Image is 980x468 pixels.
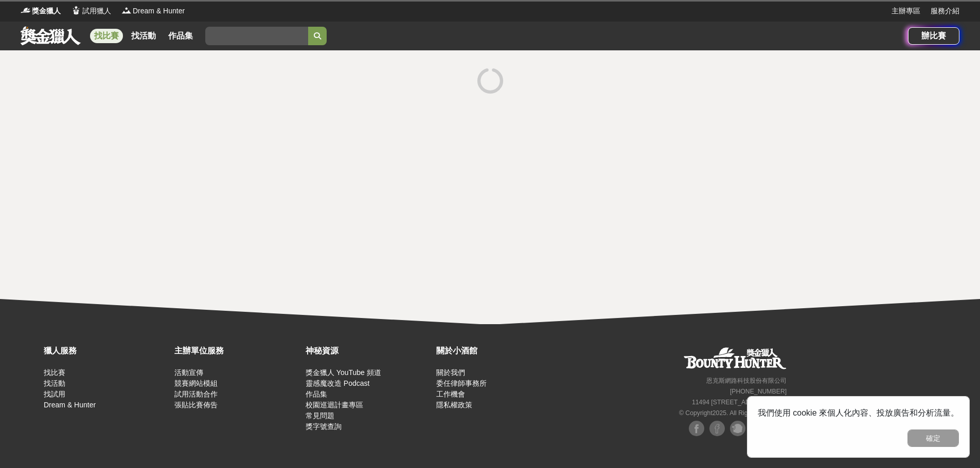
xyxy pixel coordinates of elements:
[44,379,65,387] a: 找活動
[436,401,472,409] a: 隱私權政策
[71,6,111,16] a: Logo試用獵人
[730,421,745,436] img: Plurk
[709,421,725,436] img: Facebook
[679,409,787,417] small: © Copyright 2025 . All Rights Reserved.
[692,399,787,406] small: 11494 [STREET_ADDRESS] 3 樓
[306,422,342,430] a: 獎字號查詢
[133,6,185,16] span: Dream & Hunter
[892,6,920,16] a: 主辦專區
[21,5,31,15] img: Logo
[436,379,487,387] a: 委任律師事務所
[21,6,61,16] a: Logo獎金獵人
[306,411,334,420] a: 常見問題
[44,401,96,409] a: Dream & Hunter
[306,368,381,377] a: 獎金獵人 YouTube 頻道
[730,388,787,395] small: [PHONE_NUMBER]
[82,6,111,16] span: 試用獵人
[706,377,787,384] small: 恩克斯網路科技股份有限公司
[90,29,123,43] a: 找比賽
[908,27,959,45] a: 辦比賽
[306,401,363,409] a: 校園巡迴計畫專區
[174,345,300,357] div: 主辦單位服務
[127,29,160,43] a: 找活動
[758,408,959,417] span: 我們使用 cookie 來個人化內容、投放廣告和分析流量。
[306,379,369,387] a: 靈感魔改造 Podcast
[931,6,959,16] a: 服務介紹
[436,345,562,357] div: 關於小酒館
[121,5,132,15] img: Logo
[436,368,465,377] a: 關於我們
[174,401,218,409] a: 張貼比賽佈告
[44,345,169,357] div: 獵人服務
[306,390,327,398] a: 作品集
[689,421,704,436] img: Facebook
[174,368,203,377] a: 活動宣傳
[306,345,431,357] div: 神秘資源
[436,390,465,398] a: 工作機會
[71,5,81,15] img: Logo
[121,6,185,16] a: LogoDream & Hunter
[44,390,65,398] a: 找試用
[907,429,959,447] button: 確定
[44,368,65,377] a: 找比賽
[164,29,197,43] a: 作品集
[174,390,218,398] a: 試用活動合作
[174,379,218,387] a: 競賽網站模組
[32,6,61,16] span: 獎金獵人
